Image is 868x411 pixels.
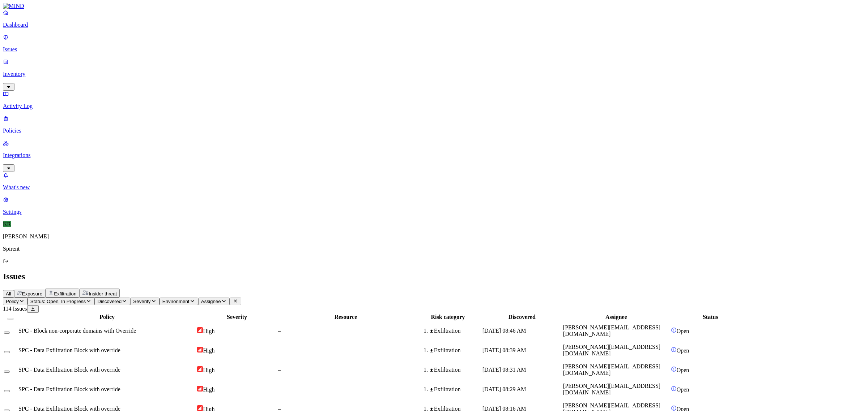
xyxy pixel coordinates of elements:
div: Policy [18,314,196,320]
span: Open [677,328,689,334]
div: Severity [197,314,276,320]
span: High [203,386,214,393]
div: Assignee [563,314,669,320]
span: – [278,367,281,373]
span: KR [3,221,11,227]
span: Severity [133,299,150,304]
a: Dashboard [3,9,865,28]
span: Open [677,386,689,393]
span: Policy [6,299,19,304]
a: Settings [3,196,865,215]
div: Discovered [482,314,562,320]
span: [DATE] 08:39 AM [482,347,526,353]
span: SPC - Data Exfiltration Block with override [18,347,120,353]
div: Risk category [415,314,481,320]
span: Exfiltration [54,291,76,297]
span: SPC - Data Exfiltration Block with override [18,367,120,373]
span: – [278,328,281,334]
div: Exfiltration [429,367,481,373]
button: Select row [4,351,10,353]
span: [PERSON_NAME][EMAIL_ADDRESS][DOMAIN_NAME] [563,363,660,376]
span: [PERSON_NAME][EMAIL_ADDRESS][DOMAIN_NAME] [563,324,660,337]
p: Integrations [3,152,865,159]
span: Discovered [97,299,122,304]
img: status-open [671,366,677,372]
button: Select row [4,390,10,392]
span: – [278,347,281,353]
span: High [203,328,214,334]
button: Select row [4,332,10,334]
span: Assignee [201,299,221,304]
a: What's new [3,172,865,191]
span: [DATE] 08:31 AM [482,367,526,373]
div: Exfiltration [429,347,481,354]
div: Resource [278,314,414,320]
a: Activity Log [3,91,865,109]
img: severity-high [197,327,203,333]
p: Inventory [3,71,865,77]
img: severity-high [197,405,203,411]
span: Status: Open, In Progress [30,299,86,304]
span: SPC - Block non-corporate domains with Override [18,328,136,334]
h2: Issues [3,272,865,281]
span: Open [677,367,689,373]
img: status-open [671,386,677,391]
span: [DATE] 08:29 AM [482,386,526,392]
p: Dashboard [3,22,865,28]
a: MIND [3,3,865,9]
span: SPC - Data Exfiltration Block with override [18,386,120,392]
div: Exfiltration [429,386,481,393]
a: Issues [3,34,865,53]
span: [PERSON_NAME][EMAIL_ADDRESS][DOMAIN_NAME] [563,344,660,356]
p: Activity Log [3,103,865,109]
button: Select row [4,371,10,373]
span: All [6,291,11,297]
img: severity-high [197,366,203,372]
span: – [278,386,281,392]
span: Open [677,347,689,354]
span: Exposure [22,291,42,297]
button: Select all [8,318,13,320]
img: severity-high [197,386,203,391]
span: Insider threat [89,291,117,297]
div: Status [671,314,750,320]
p: Issues [3,46,865,53]
img: status-open [671,405,677,411]
p: [PERSON_NAME] [3,233,865,240]
span: [PERSON_NAME][EMAIL_ADDRESS][DOMAIN_NAME] [563,383,660,395]
span: [DATE] 08:46 AM [482,328,526,334]
img: status-open [671,327,677,333]
div: Exfiltration [429,328,481,334]
p: Spirent [3,246,865,252]
span: Environment [162,299,190,304]
a: Policies [3,115,865,134]
img: severity-high [197,347,203,352]
img: MIND [3,3,24,9]
p: Settings [3,209,865,215]
span: High [203,367,214,373]
a: Inventory [3,59,865,90]
a: Integrations [3,140,865,171]
img: status-open [671,347,677,352]
p: What's new [3,184,865,191]
span: 114 Issues [3,306,27,312]
span: High [203,347,214,354]
p: Policies [3,127,865,134]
